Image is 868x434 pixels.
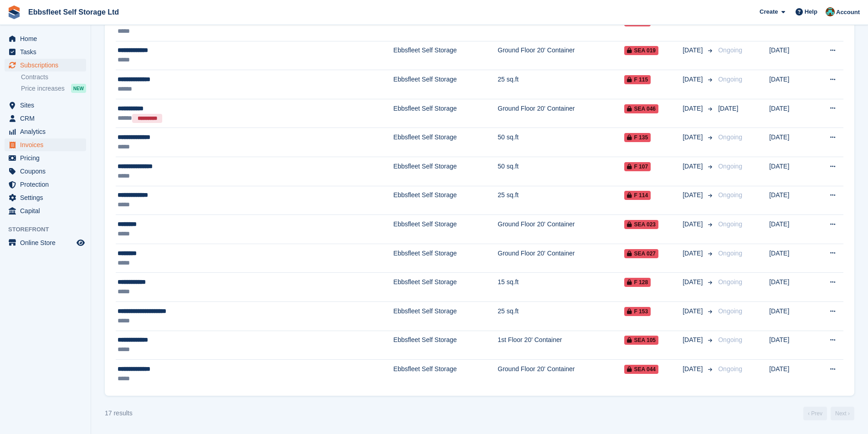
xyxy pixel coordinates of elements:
span: SEA 046 [624,104,658,113]
td: Ebbsfleet Self Storage [393,186,498,215]
a: Next [831,407,854,420]
a: menu [5,191,86,204]
span: [DATE] [683,249,704,258]
span: Protection [20,178,75,191]
span: CRM [20,112,75,125]
td: Ebbsfleet Self Storage [393,128,498,157]
td: [DATE] [769,186,812,215]
img: stora-icon-8386f47178a22dfd0bd8f6a31ec36ba5ce8667c1dd55bd0f319d3a0aa187defe.svg [7,5,21,19]
span: Ongoing [718,163,742,170]
span: [DATE] [683,277,704,287]
span: Ongoing [718,278,742,286]
span: Account [836,8,860,17]
div: NEW [71,84,86,93]
img: George Spring [826,7,835,16]
td: 75 sq.ft [498,12,624,41]
a: Contracts [21,73,86,82]
td: [DATE] [769,128,812,157]
span: [DATE] [683,46,704,55]
span: Ongoing [718,250,742,257]
span: [DATE] [683,190,704,200]
span: Ongoing [718,336,742,343]
td: Ebbsfleet Self Storage [393,331,498,360]
span: SEA 023 [624,220,658,229]
a: Price increases NEW [21,83,86,93]
a: menu [5,204,86,217]
td: [DATE] [769,99,812,128]
td: Ground Floor 20' Container [498,360,624,388]
span: Storefront [8,225,91,234]
span: Capital [20,204,75,217]
td: 25 sq.ft [498,70,624,99]
td: Ebbsfleet Self Storage [393,360,498,388]
a: menu [5,236,86,249]
span: Coupons [20,165,75,178]
span: Ongoing [718,365,742,373]
a: menu [5,59,86,71]
a: menu [5,46,86,58]
td: [DATE] [769,244,812,273]
td: Ground Floor 20' Container [498,215,624,244]
span: SEA 105 [624,336,658,345]
span: [DATE] [683,104,704,113]
span: Pricing [20,152,75,164]
a: menu [5,112,86,125]
td: [DATE] [769,331,812,360]
span: SEA 027 [624,249,658,258]
nav: Page [801,407,856,420]
span: Home [20,32,75,45]
td: [DATE] [769,12,812,41]
span: SEA 044 [624,365,658,374]
a: Ebbsfleet Self Storage Ltd [25,5,123,20]
span: Ongoing [718,220,742,228]
a: menu [5,125,86,138]
td: Ebbsfleet Self Storage [393,12,498,41]
td: Ground Floor 20' Container [498,41,624,70]
span: [DATE] [683,162,704,171]
span: Help [805,7,817,16]
span: F 115 [624,75,651,84]
td: Ground Floor 20' Container [498,244,624,273]
span: Sites [20,99,75,112]
span: Create [760,7,778,16]
td: [DATE] [769,360,812,388]
span: F 114 [624,191,651,200]
td: Ebbsfleet Self Storage [393,302,498,331]
span: Ongoing [718,133,742,141]
td: Ebbsfleet Self Storage [393,244,498,273]
span: Ongoing [718,76,742,83]
span: F 153 [624,307,651,316]
span: Ongoing [718,18,742,25]
td: [DATE] [769,273,812,302]
td: [DATE] [769,302,812,331]
span: Online Store [20,236,75,249]
span: Invoices [20,138,75,151]
td: [DATE] [769,41,812,70]
td: 50 sq.ft [498,128,624,157]
td: 1st Floor 20' Container [498,331,624,360]
td: Ebbsfleet Self Storage [393,70,498,99]
td: Ground Floor 20' Container [498,99,624,128]
td: Ebbsfleet Self Storage [393,273,498,302]
td: Ebbsfleet Self Storage [393,99,498,128]
span: [DATE] [683,220,704,229]
span: [DATE] [683,75,704,84]
a: menu [5,165,86,178]
a: menu [5,99,86,112]
a: menu [5,178,86,191]
span: Analytics [20,125,75,138]
span: Price increases [21,84,65,93]
td: [DATE] [769,157,812,186]
td: Ebbsfleet Self Storage [393,41,498,70]
a: menu [5,32,86,45]
span: Settings [20,191,75,204]
span: Ongoing [718,307,742,315]
td: 50 sq.ft [498,157,624,186]
span: [DATE] [683,364,704,374]
a: menu [5,152,86,164]
span: [DATE] [683,335,704,345]
span: Ongoing [718,46,742,54]
span: [DATE] [718,105,738,112]
a: menu [5,138,86,151]
a: Preview store [75,237,86,248]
